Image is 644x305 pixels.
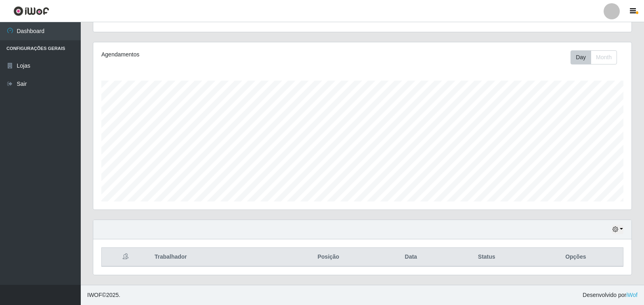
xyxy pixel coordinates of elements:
[280,248,377,267] th: Posição
[87,291,120,299] span: © 2025 .
[571,50,617,64] div: First group
[529,248,623,267] th: Opções
[150,248,280,267] th: Trabalhador
[101,50,312,59] div: Agendamentos
[87,292,102,298] span: IWOF
[571,50,623,64] div: Toolbar with button groups
[583,291,638,299] span: Desenvolvido por
[591,50,617,64] button: Month
[13,6,49,16] img: CoreUI Logo
[571,50,591,64] button: Day
[445,248,529,267] th: Status
[377,248,445,267] th: Data
[626,292,638,298] a: iWof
